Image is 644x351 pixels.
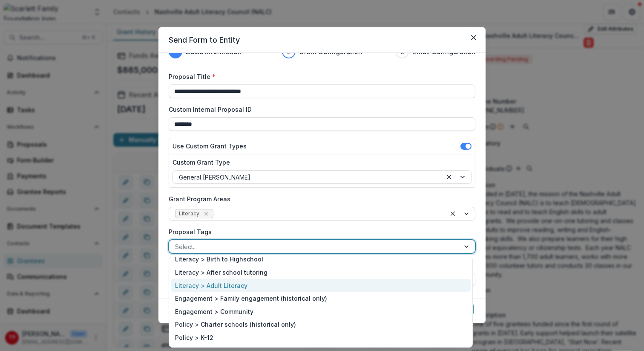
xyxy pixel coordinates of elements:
label: Proposal Title [169,72,470,81]
div: Literacy > Birth to Highschool [171,253,471,266]
div: Clear selected options [448,209,458,219]
div: Literacy > Adult Literacy [171,279,471,292]
div: Remove Literacy [202,209,210,218]
label: Proposal Tags [169,227,470,236]
button: Close [467,31,480,44]
label: Grant Program Areas [169,194,470,203]
div: Policy > Charter schools (historical only) [171,318,471,331]
header: Send Form to Entity [158,27,486,53]
label: Use Custom Grant Types [172,142,247,151]
div: Literacy > After school tutoring [171,266,471,279]
div: Engagement > Family engagement (historical only) [171,292,471,305]
span: Literacy [179,211,199,217]
div: Engagement > Community [171,305,471,318]
label: Custom Grant Type [172,158,466,167]
div: Policy > K-12 [171,331,471,344]
div: Clear selected options [444,172,454,182]
label: Custom Internal Proposal ID [169,105,470,114]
